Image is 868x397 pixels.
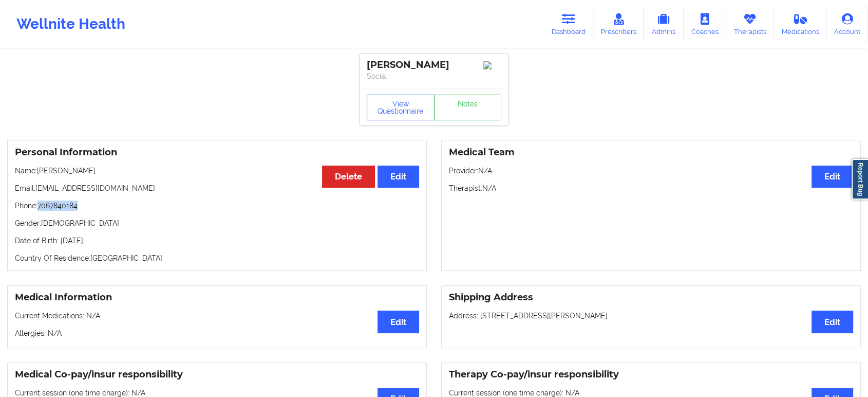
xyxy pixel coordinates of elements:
[644,7,684,41] a: Admins
[15,201,419,211] p: Phone: 7067840184
[544,7,593,41] a: Dashboard
[684,7,726,41] a: Coaches
[826,7,868,41] a: Account
[367,95,435,120] button: View Questionnaire
[449,183,853,193] p: Therapist: N/A
[367,71,501,81] p: Social
[15,183,419,193] p: Email: [EMAIL_ADDRESS][DOMAIN_NAME]
[15,253,419,263] p: Country Of Residence: [GEOGRAPHIC_DATA]
[774,7,827,41] a: Medications
[852,159,868,200] a: Report Bug
[449,147,853,158] h3: Medical Team
[449,311,853,321] p: Address: [STREET_ADDRESS][PERSON_NAME].
[15,236,419,246] p: Date of Birth: [DATE]
[449,369,853,381] h3: Therapy Co-pay/insur responsibility
[15,166,419,176] p: Name: [PERSON_NAME]
[449,166,853,176] p: Provider: N/A
[449,292,853,303] h3: Shipping Address
[15,147,419,158] h3: Personal Information
[15,292,419,303] h3: Medical Information
[593,7,644,41] a: Prescribers
[726,7,774,41] a: Therapists
[812,166,853,188] button: Edit
[812,311,853,333] button: Edit
[15,218,419,228] p: Gender: [DEMOGRAPHIC_DATA]
[322,166,375,188] button: Delete
[15,369,419,381] h3: Medical Co-pay/insur responsibility
[15,328,419,338] p: Allergies: N/A
[378,166,419,188] button: Edit
[483,61,501,69] img: Image%2Fplaceholer-image.png
[434,95,502,120] a: Notes
[15,311,419,321] p: Current Medications: N/A
[378,311,419,333] button: Edit
[367,59,501,71] div: [PERSON_NAME]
